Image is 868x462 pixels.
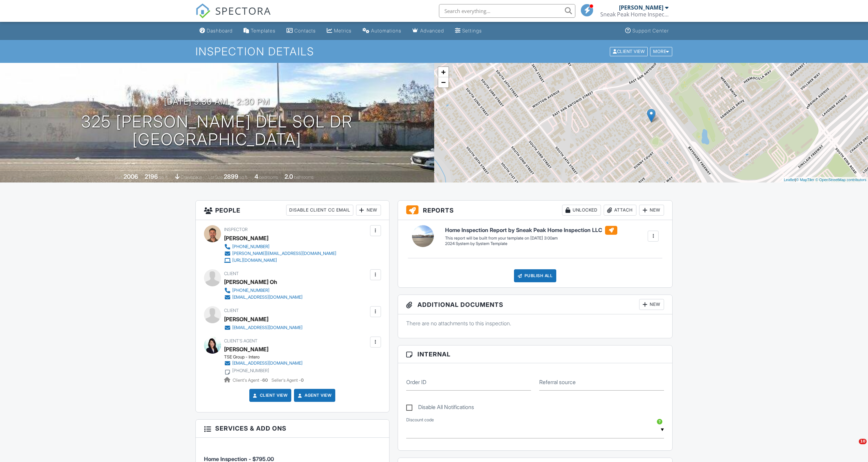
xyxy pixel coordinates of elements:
div: [PERSON_NAME][EMAIL_ADDRESS][DOMAIN_NAME] [232,251,336,256]
div: | [782,177,868,183]
h3: People [196,201,389,220]
span: Lot Size [208,175,223,180]
div: 2006 [123,173,138,180]
h1: 325 [PERSON_NAME] Del Sol Dr [GEOGRAPHIC_DATA] [81,113,353,149]
h3: Internal [398,345,673,363]
div: More [650,47,672,56]
a: Metrics [324,25,354,37]
h3: [DATE] 9:30 am - 2:30 pm [164,97,270,106]
a: © OpenStreetMap contributors [815,178,866,182]
span: bathrooms [294,175,313,180]
a: SPECTORA [195,9,271,24]
div: Disable Client CC Email [286,205,353,216]
label: Discount code [406,417,434,423]
div: Automations [371,28,401,33]
a: [PERSON_NAME][EMAIL_ADDRESS][DOMAIN_NAME] [224,250,336,257]
label: Order ID [406,378,426,386]
span: Client's Agent [224,338,258,343]
strong: 60 [262,378,268,383]
h3: Additional Documents [398,295,673,314]
span: SPECTORA [215,3,271,18]
div: [PERSON_NAME] [224,233,268,243]
div: Attach [604,205,636,216]
div: Client View [610,47,648,56]
a: Settings [452,25,485,37]
div: TSE Group - Intero [224,354,308,360]
a: Client View [252,392,288,399]
h1: Inspection Details [195,45,673,57]
span: crawlspace [181,175,202,180]
span: sq. ft. [159,175,168,180]
div: 4 [254,173,258,180]
strong: 0 [301,378,304,383]
div: [PERSON_NAME] [224,314,268,324]
div: [PHONE_NUMBER] [232,368,269,373]
span: Client [224,308,239,313]
div: Contacts [294,28,316,33]
p: There are no attachments to this inspection. [406,320,664,327]
a: © MapTiler [796,178,814,182]
div: [EMAIL_ADDRESS][DOMAIN_NAME] [232,361,303,366]
input: Search everything... [439,4,575,18]
label: Referral source [539,378,576,386]
div: 2.0 [284,173,293,180]
div: Support Center [632,28,669,33]
a: Dashboard [197,25,235,37]
div: [EMAIL_ADDRESS][DOMAIN_NAME] [232,295,303,300]
div: 2024 System by System Template [445,241,617,247]
img: The Best Home Inspection Software - Spectora [195,3,210,18]
span: Built [115,175,122,180]
div: 2196 [145,173,158,180]
a: [EMAIL_ADDRESS][DOMAIN_NAME] [224,294,303,301]
h3: Services & Add ons [196,420,389,437]
span: Client's Agent - [233,378,269,383]
div: Publish All [514,269,557,282]
span: bedrooms [259,175,278,180]
a: Client View [609,49,649,54]
h3: Reports [398,201,673,220]
a: Zoom out [438,77,448,87]
div: New [639,299,664,310]
div: Unlocked [562,205,601,216]
a: [PHONE_NUMBER] [224,243,336,250]
a: Zoom in [438,67,448,77]
span: Seller's Agent - [271,378,304,383]
div: Dashboard [207,28,233,33]
a: Advanced [410,25,447,37]
a: Templates [241,25,278,37]
a: Contacts [284,25,319,37]
div: Settings [462,28,482,33]
div: 2899 [224,173,238,180]
div: [PERSON_NAME] Oh [224,277,277,287]
span: sq.ft. [239,175,248,180]
a: [EMAIL_ADDRESS][DOMAIN_NAME] [224,360,303,367]
div: New [639,205,664,216]
a: [URL][DOMAIN_NAME] [224,257,336,264]
div: Advanced [420,28,444,33]
div: New [356,205,381,216]
div: This report will be built from your template on [DATE] 3:00am [445,235,617,241]
div: [URL][DOMAIN_NAME] [232,258,277,263]
span: Client [224,271,239,276]
iframe: Intercom live chat [845,439,861,455]
div: [PHONE_NUMBER] [232,244,269,249]
a: [PERSON_NAME] [224,344,268,354]
h6: Home Inspection Report by Sneak Peak Home Inspection LLC [445,226,617,235]
a: Leaflet [784,178,795,182]
div: [PERSON_NAME] [619,4,663,11]
div: Sneak Peak Home Inspection LLC [600,11,668,18]
div: [EMAIL_ADDRESS][DOMAIN_NAME] [232,325,303,330]
div: Templates [251,28,276,33]
span: 10 [859,439,867,444]
a: Automations (Basic) [360,25,404,37]
span: Inspector [224,227,248,232]
div: Metrics [334,28,352,33]
a: [EMAIL_ADDRESS][DOMAIN_NAME] [224,324,303,331]
a: Agent View [296,392,332,399]
label: Disable All Notifications [406,404,474,412]
div: [PHONE_NUMBER] [232,288,269,293]
a: Support Center [622,25,672,37]
a: [PHONE_NUMBER] [224,287,303,294]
